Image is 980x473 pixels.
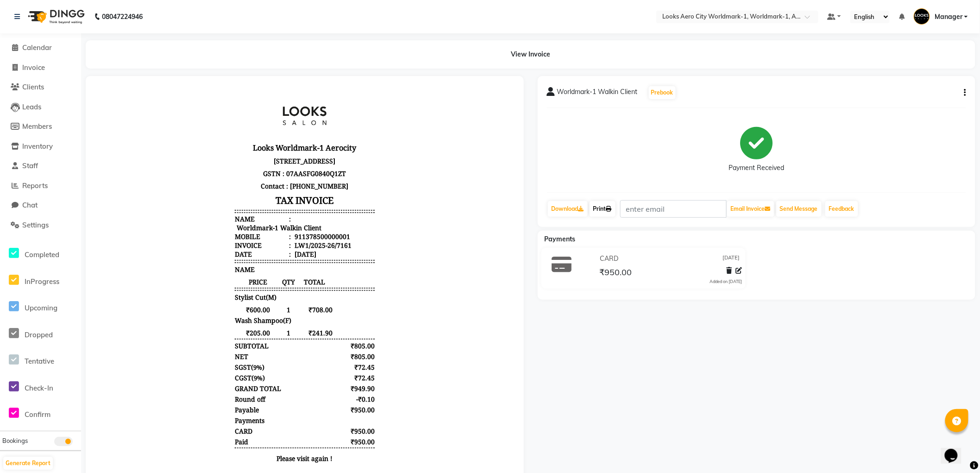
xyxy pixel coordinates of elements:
p: Please visit again ! [140,369,280,378]
span: CARD [140,341,157,350]
span: Confirm [25,410,50,419]
span: Wash Shampoo(F) [140,231,196,240]
span: : [194,164,196,173]
a: Leads [2,102,79,113]
img: file_1750567365300.jpg [175,7,245,54]
h3: TAX INVOICE [140,107,280,123]
span: Stylist Cut(M) [140,208,182,216]
span: Bookings [2,437,28,444]
span: : [194,129,196,138]
div: SUBTOTAL [140,256,174,265]
span: CGST [140,288,157,297]
a: Print [590,201,616,217]
div: ( ) [140,277,170,286]
div: View Invoice [86,40,975,69]
p: GSTN : 07AASFG0840Q1ZT [140,82,280,95]
a: Chat [2,200,79,211]
div: GRAND TOTAL [140,299,186,308]
a: Settings [2,220,79,231]
span: Calendar [22,43,52,52]
span: Completed [25,250,59,259]
iframe: chat widget [941,436,971,464]
div: [DATE] [198,164,221,173]
span: 9% [159,289,168,297]
a: Inventory [2,141,79,152]
span: ₹600.00 [140,220,186,229]
div: Date [140,164,196,173]
span: Reports [22,181,48,190]
span: 9% [158,278,167,286]
span: Check-In [25,384,53,392]
img: Manager [914,8,930,25]
div: LW1/2025-26/7161 [198,156,257,164]
a: Staff [2,161,79,171]
div: ( ) [140,288,170,297]
span: Payments [545,235,576,243]
span: QTY [186,192,201,201]
div: Name [140,129,196,138]
h3: Looks Worldmark-1 Aerocity [140,56,280,69]
div: Added on [DATE] [710,278,742,285]
span: [DATE] [722,254,740,264]
span: InProgress [25,277,59,286]
a: Members [2,121,79,132]
div: ₹805.00 [244,256,280,265]
a: Calendar [2,43,79,53]
div: Worldmark-1 Walkin Client [140,138,226,147]
span: Manager [935,12,962,22]
span: PRICE [140,192,186,201]
span: Upcoming [25,303,57,312]
button: Send Message [776,201,822,217]
span: Tentative [25,357,54,366]
div: ₹950.00 [244,352,280,361]
span: TOTAL [201,192,238,201]
div: Paid [140,352,153,361]
span: Members [22,122,52,131]
a: Reports [2,181,79,191]
div: Invoice [140,156,196,164]
span: ₹708.00 [201,220,238,229]
span: SGST [140,277,156,286]
span: Invoice [22,63,45,72]
span: 1 [186,243,201,252]
a: Feedback [825,201,858,217]
div: -₹0.10 [244,309,280,318]
button: Email Invoice [727,201,774,217]
span: 1 [186,220,201,229]
span: NAME [140,180,160,189]
span: ₹950.00 [599,267,632,280]
input: enter email [620,200,727,218]
span: Staff [22,161,38,170]
div: Mobile [140,147,196,156]
div: NET [140,267,153,276]
div: 911378500000001 [198,147,255,156]
img: logo [24,4,87,30]
span: Dropped [25,330,53,339]
a: Download [548,201,588,217]
div: Payable [140,320,164,329]
a: Clients [2,82,79,93]
span: Chat [22,201,38,209]
div: ₹949.90 [244,299,280,308]
div: Round off [140,309,170,318]
div: Payment Received [729,164,784,173]
b: 08047224946 [102,4,143,30]
div: ₹72.45 [244,288,280,297]
span: ₹205.00 [140,243,186,252]
span: Leads [22,102,41,111]
span: : [194,156,196,164]
span: Clients [22,82,44,91]
span: : [194,147,196,156]
p: Contact : [PHONE_NUMBER] [140,95,280,107]
div: ₹805.00 [244,267,280,276]
span: Settings [22,221,49,229]
span: CARD [600,254,618,264]
span: ₹241.90 [201,243,238,252]
button: Generate Report [3,457,53,470]
span: Inventory [22,142,53,151]
div: Payments [140,331,170,340]
div: ₹950.00 [244,341,280,350]
p: [STREET_ADDRESS] [140,69,280,82]
div: ₹950.00 [244,320,280,329]
a: Invoice [2,63,79,73]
